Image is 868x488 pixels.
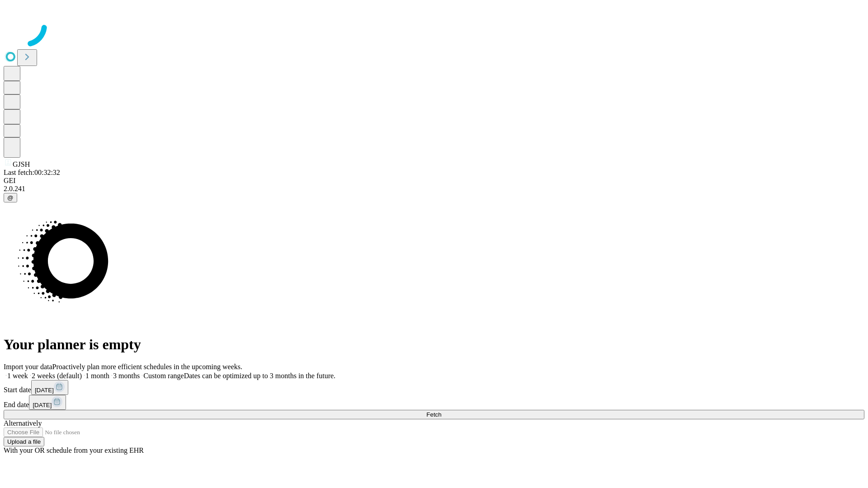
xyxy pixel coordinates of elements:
[29,395,66,410] button: [DATE]
[4,185,864,193] div: 2.0.241
[4,437,44,446] button: Upload a file
[4,169,60,176] span: Last fetch: 00:32:32
[33,402,52,408] span: [DATE]
[184,372,335,380] span: Dates can be optimized up to 3 months in the future.
[4,419,42,427] span: Alternatively
[4,446,144,454] span: With your OR schedule from your existing EHR
[4,380,864,395] div: Start date
[426,411,441,418] span: Fetch
[143,372,184,380] span: Custom range
[4,336,864,353] h1: Your planner is empty
[7,194,14,201] span: @
[52,363,242,371] span: Proactively plan more efficient schedules in the upcoming weeks.
[31,380,68,395] button: [DATE]
[113,372,140,380] span: 3 months
[7,372,28,380] span: 1 week
[85,372,109,380] span: 1 month
[4,410,864,419] button: Fetch
[4,363,52,371] span: Import your data
[4,193,17,202] button: @
[13,160,30,168] span: GJSH
[4,395,864,410] div: End date
[4,177,864,185] div: GEI
[35,387,54,394] span: [DATE]
[32,372,82,380] span: 2 weeks (default)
